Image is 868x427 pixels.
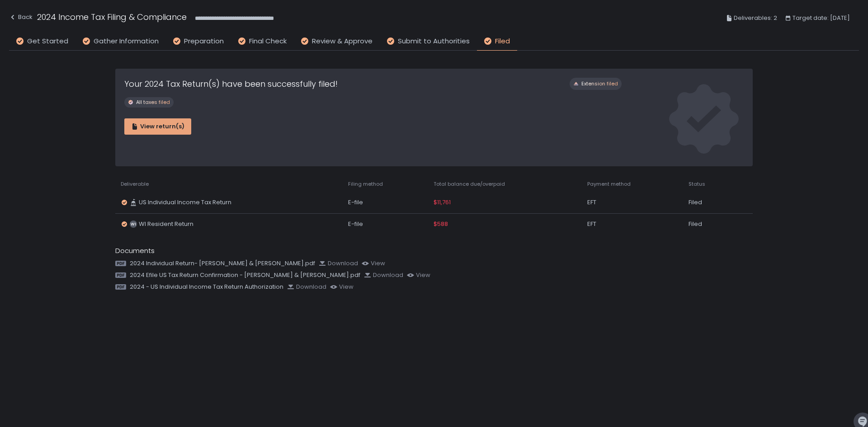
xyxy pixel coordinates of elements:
[348,181,383,188] span: Filing method
[27,36,68,47] span: Get Started
[407,271,430,279] button: view
[249,36,287,47] span: Final Check
[689,181,705,188] span: Status
[94,36,159,47] span: Gather Information
[330,283,354,291] button: view
[312,36,373,47] span: Review & Approve
[124,118,191,135] button: View return(s)
[434,220,448,228] span: $588
[348,220,423,228] div: E-file
[689,220,729,228] div: Filed
[37,11,187,23] h1: 2024 Income Tax Filing & Compliance
[581,80,618,87] span: Extension filed
[587,181,631,188] span: Payment method
[139,220,193,228] span: WI Resident Return
[734,13,777,23] span: Deliverables: 2
[287,283,326,291] button: Download
[793,13,850,23] span: Target date: [DATE]
[124,78,338,90] h1: Your 2024 Tax Return(s) have been successfully filed!
[131,122,184,131] div: View return(s)
[9,12,33,23] div: Back
[9,11,33,26] button: Back
[136,99,170,106] span: All taxes filed
[364,271,403,279] button: Download
[495,36,510,47] span: Filed
[130,271,360,279] span: 2024 Efile US Tax Return Confirmation - [PERSON_NAME] & [PERSON_NAME].pdf
[434,181,505,188] span: Total balance due/overpaid
[587,198,596,206] span: EFT
[184,36,224,47] span: Preparation
[139,198,231,206] span: US Individual Income Tax Return
[348,198,423,206] div: E-file
[319,259,358,267] button: Download
[587,220,596,228] span: EFT
[131,221,136,227] text: WI
[115,246,753,256] div: Documents
[398,36,470,47] span: Submit to Authorities
[130,283,283,291] span: 2024 - US Individual Income Tax Return Authorization
[121,181,149,188] span: Deliverable
[362,259,385,267] button: view
[130,259,315,267] span: 2024 Individual Return- [PERSON_NAME] & [PERSON_NAME].pdf
[689,198,729,206] div: Filed
[434,198,451,206] span: $11,761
